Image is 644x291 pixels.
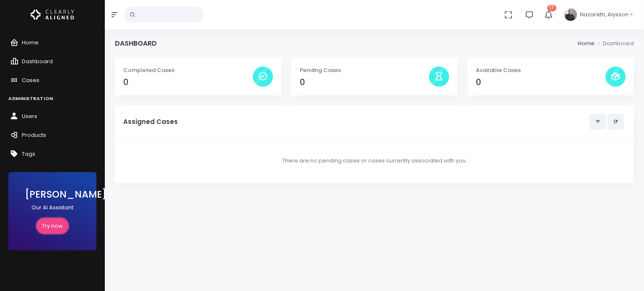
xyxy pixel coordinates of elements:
li: Home [578,39,595,48]
h4: 0 [476,77,605,87]
span: Products [22,131,46,139]
p: Completed Cases [123,66,253,75]
li: Dashboard [595,39,634,48]
span: 17 [547,5,556,11]
div: There are no pending cases or cases currently associated with you. [123,147,626,175]
p: Our AI Assistant [25,203,80,212]
span: Home [22,39,39,46]
img: Logo Horizontal [31,6,74,23]
span: Users [22,112,37,120]
h4: 0 [300,77,429,87]
span: Nazareth, Alysson [580,10,628,19]
h4: Dashboard [115,39,157,47]
span: Tags [22,150,35,158]
p: Available Cases [476,66,605,75]
p: Pending Cases [300,66,429,75]
img: Header Avatar [563,7,578,22]
span: Cases [22,76,39,84]
h3: [PERSON_NAME] [25,189,80,200]
a: Try now [36,218,68,234]
h4: 0 [123,77,253,87]
span: Dashboard [22,57,53,65]
h5: Assigned Cases [123,118,589,126]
